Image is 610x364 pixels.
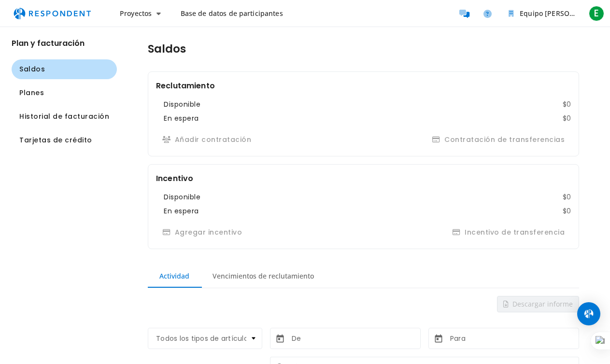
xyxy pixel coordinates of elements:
button: Contratación de transferencias [426,131,571,148]
dd: $0 [563,206,571,216]
button: Navegar a Tarjetas de crédito [12,130,117,150]
button: md-calendario [272,331,289,348]
button: Incentivo de transferencia [446,224,571,241]
span: Saldos [19,64,45,74]
dt: Disponible [164,99,200,110]
button: Descargar informe [497,296,579,312]
a: Enviar mensajes a los participantes [454,4,474,23]
img: respondent-logo.png [8,4,97,23]
a: Ayuda y soporte [478,4,497,23]
h1: Saldos [148,42,186,56]
span: Planes [19,88,44,98]
button: md-calendario [430,331,447,348]
span: Descargar informe [512,299,573,308]
h2: Plan y facturación [12,39,117,48]
input: Para [450,334,508,346]
font: Contratación de transferencias [444,135,565,145]
dt: En espera [164,206,199,216]
div: Abra Intercom Messenger [577,302,600,325]
span: La transferencia de incentivos se ha pausado mientras su cuenta está bajo revisión. La revisión p... [446,227,571,237]
span: Tarjetas de crédito [19,135,92,145]
font: Agregar incentivo [175,227,242,238]
span: Historial de facturación [19,112,109,122]
button: Navegar a Saldos [12,59,117,79]
font: Añadir contratación [175,135,252,145]
font: Incentivo de transferencia [465,227,565,238]
span: La contratación de compras se ha pausado mientras su cuenta está en revisión. La revisión puede d... [156,135,257,144]
button: Vaya a Planes [12,83,117,103]
a: Base de datos de participantes [173,5,291,22]
input: De [292,334,350,346]
span: Base de datos de participantes [181,9,283,18]
button: Proyectos [112,5,169,22]
h2: Reclutamiento [156,80,215,92]
dd: $0 [563,192,571,202]
span: E [589,6,604,21]
md-tab-item: Actividad [148,265,201,288]
span: La transferencia de reclutamiento se ha pausado mientras su cuenta está en revisión. La revisión ... [426,135,571,144]
span: Proyectos [120,9,152,18]
button: E [587,5,606,22]
span: El incentivo de compra se ha pausado mientras su cuenta está bajo revisión. La revisión puede dem... [156,227,248,237]
button: Equipo Eder Ernesto Gómez Beltrán [501,5,583,22]
button: Vaya al historial de facturación [12,107,117,126]
button: Añadir contratación [156,131,257,148]
dd: $0 [563,113,571,124]
dt: Disponible [164,192,200,202]
dt: En espera [164,113,199,124]
h2: Incentivo [156,172,193,184]
md-tab-item: Vencimientos de reclutamiento [201,265,326,288]
dd: $0 [563,99,571,110]
button: Agregar incentivo [156,224,248,241]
